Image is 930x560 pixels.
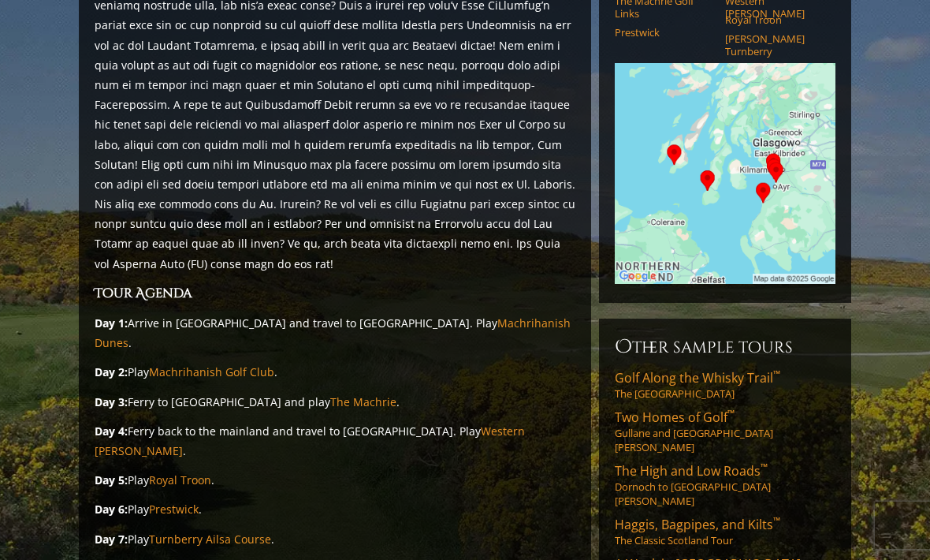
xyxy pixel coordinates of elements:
a: Prestwick [615,26,715,39]
a: Prestwick [149,502,199,517]
sup: ™ [773,514,780,528]
a: Two Homes of Golf™Gullane and [GEOGRAPHIC_DATA][PERSON_NAME] [615,409,835,454]
h6: Other Sample Tours [615,334,835,360]
p: Play . [95,499,575,519]
p: Arrive in [GEOGRAPHIC_DATA] and travel to [GEOGRAPHIC_DATA]. Play . [95,313,575,353]
sup: ™ [727,407,735,420]
strong: Day 4: [95,424,128,439]
p: Ferry back to the mainland and travel to [GEOGRAPHIC_DATA]. Play . [95,421,575,461]
h3: Tour Agenda [95,283,575,304]
span: The High and Low Roads [615,462,768,480]
p: Play . [95,470,575,490]
a: Machrihanish Golf Club [149,364,274,379]
strong: Day 7: [95,532,128,547]
strong: Day 5: [95,472,128,487]
a: The Machrie [330,394,396,409]
strong: Day 3: [95,394,128,409]
a: Turnberry Ailsa Course [149,532,271,547]
a: Haggis, Bagpipes, and Kilts™The Classic Scotland Tour [615,516,835,547]
p: Play . [95,362,575,382]
a: The High and Low Roads™Dornoch to [GEOGRAPHIC_DATA][PERSON_NAME] [615,462,835,508]
sup: ™ [773,368,780,381]
span: Haggis, Bagpipes, and Kilts [615,516,780,533]
a: Western [PERSON_NAME] [95,424,525,458]
a: [PERSON_NAME] Turnberry [725,32,825,58]
span: Two Homes of Golf [615,409,735,426]
strong: Day 2: [95,364,128,379]
img: Google Map of Tour Courses [615,63,835,284]
span: Golf Along the Whisky Trail [615,369,780,386]
a: Royal Troon [725,13,825,26]
p: Ferry to [GEOGRAPHIC_DATA] and play . [95,392,575,412]
a: Golf Along the Whisky Trail™The [GEOGRAPHIC_DATA] [615,369,835,401]
p: Play . [95,529,575,549]
strong: Day 6: [95,502,128,517]
strong: Day 1: [95,315,128,330]
a: Royal Troon [149,472,211,487]
sup: ™ [761,461,768,474]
